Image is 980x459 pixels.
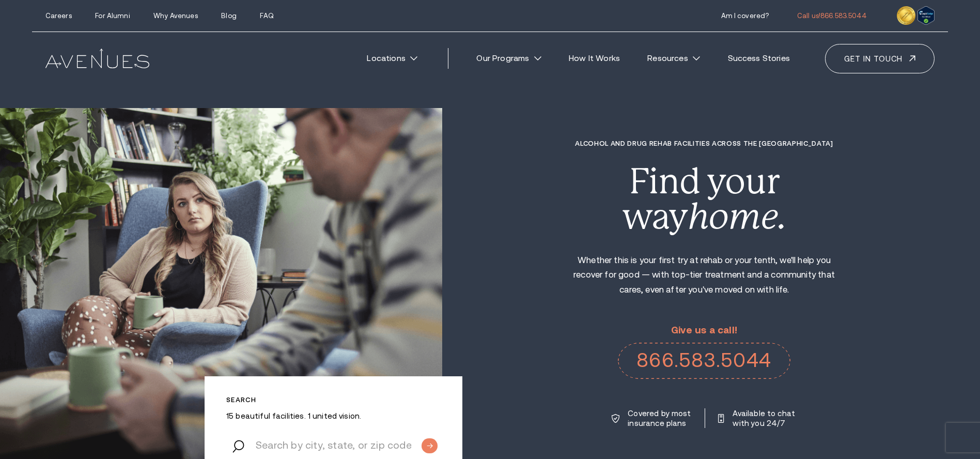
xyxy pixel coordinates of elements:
[717,47,800,70] a: Success Stories
[422,438,438,453] input: Submit
[226,411,441,421] p: 15 beautiful facilities. 1 united vision.
[718,408,797,428] a: Available to chat with you 24/7
[917,6,935,25] img: Verify Approval for www.avenuesrecovery.com
[688,196,786,237] i: home.
[95,12,130,20] a: For Alumni
[721,12,769,20] a: Am I covered?
[563,253,845,298] p: Whether this is your first try at rehab or your tenth, we'll help you recover for good — with top...
[820,12,867,20] span: 866.583.5044
[618,325,790,336] p: Give us a call!
[637,47,711,70] a: Resources
[226,396,441,404] p: Search
[917,9,935,19] a: Verify LegitScript Approval for www.avenuesrecovery.com
[733,408,797,428] p: Available to chat with you 24/7
[153,12,197,20] a: Why Avenues
[221,12,237,20] a: Blog
[356,47,428,70] a: Locations
[612,408,692,428] a: Covered by most insurance plans
[618,343,790,379] a: 866.583.5044
[825,44,935,73] a: Get in touch
[466,47,552,70] a: Our Programs
[45,12,72,20] a: Careers
[797,12,867,20] a: Call us!866.583.5044
[563,140,845,147] h1: Alcohol and Drug Rehab Facilities across the [GEOGRAPHIC_DATA]
[563,164,845,235] div: Find your way
[628,408,692,428] p: Covered by most insurance plans
[558,47,631,70] a: How It Works
[260,12,273,20] a: FAQ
